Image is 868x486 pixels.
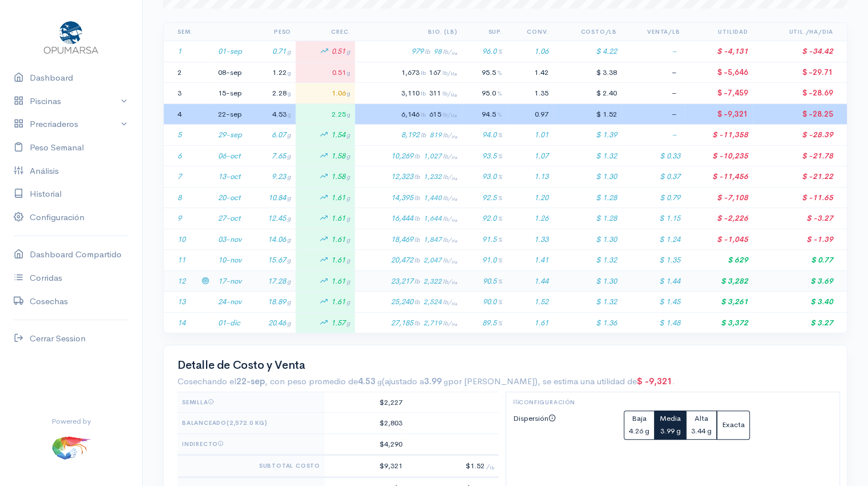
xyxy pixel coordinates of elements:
[685,229,753,250] td: $ -1,045
[382,376,538,387] span: (ajustado a por [PERSON_NAME])
[177,318,185,328] span: 14
[355,166,462,188] td: 12,323
[177,88,181,98] span: 3
[685,62,753,83] td: $ -5,646
[177,455,325,477] th: Subtotal Costo
[355,83,462,104] td: 3,110
[247,229,296,250] td: 14.06
[429,110,457,119] span: 615
[287,277,291,285] span: g
[753,62,847,83] td: $ -29.71
[660,413,681,423] span: Media
[507,62,553,83] td: 1.42
[507,103,553,125] td: 0.97
[672,130,680,140] span: –
[497,110,502,118] span: %
[287,214,291,222] span: g
[660,172,680,181] span: $ 0.37
[507,250,553,271] td: 1.41
[355,187,462,208] td: 14,395
[355,23,462,41] th: Bio. (Lb)
[660,193,680,202] span: $ 0.79
[296,312,355,333] td: 1.57
[287,152,291,160] span: g
[685,208,753,229] td: $ -2,226
[659,255,680,265] span: $ 1.35
[507,83,553,104] td: 1.35
[753,166,847,188] td: $ -21.22
[451,280,457,285] sub: Ha
[553,250,621,271] td: $ 1.32
[443,278,457,285] span: lb/
[553,312,621,333] td: $ 1.36
[355,41,462,62] td: 979
[462,23,506,41] th: Sup.
[462,229,506,250] td: 91.5
[462,145,506,166] td: 93.5
[347,69,350,77] span: g
[423,256,457,265] span: 2,047
[451,176,457,181] sub: Ha
[177,276,185,286] span: 12
[672,109,680,119] span: –
[346,194,350,202] span: g
[355,312,462,333] td: 27,185
[325,392,407,413] td: $2,227
[443,257,457,264] span: lb/
[443,236,457,244] span: lb/
[753,41,847,62] td: $ -34.42
[553,125,621,146] td: $ 1.39
[685,312,753,333] td: $ 3,372
[164,23,197,41] th: Sem.
[346,298,350,306] span: g
[355,250,462,271] td: 20,472
[236,376,265,387] strong: 22-sep
[451,238,457,244] sub: Ha
[358,376,382,387] strong: 4.53
[247,250,296,271] td: 15.67
[213,187,247,208] td: 20-oct
[287,256,291,264] span: g
[462,103,506,125] td: 94.5
[443,48,457,55] span: lb/
[247,270,296,292] td: 17.28
[287,298,291,306] span: g
[451,155,457,160] sub: Ha
[553,41,621,62] td: $ 4.22
[462,250,506,271] td: 91.0
[498,194,502,202] span: %
[213,312,247,333] td: 01-dic
[377,377,382,387] small: g
[637,376,672,387] strong: $ -9,321
[296,166,355,188] td: 1.58
[753,229,847,250] td: $ -1.39
[247,312,296,333] td: 20.46
[429,68,457,77] span: 167
[507,208,553,229] td: 1.26
[507,187,553,208] td: 1.20
[498,152,502,160] span: %
[346,319,350,327] span: g
[632,413,647,423] span: Baja
[177,172,181,181] span: 7
[498,277,502,285] span: %
[451,260,457,265] sub: Ha
[753,292,847,313] td: $ 3.40
[213,41,247,62] td: 01-sep
[621,23,685,41] th: Venta/Lb
[424,376,448,387] strong: 3.99
[177,392,325,413] th: Semilla
[753,250,847,271] td: $ 0.77
[462,292,506,313] td: 90.0
[451,322,457,327] sub: Ha
[346,47,350,55] span: g
[288,110,291,118] span: g
[451,93,457,98] sub: Ha
[414,194,420,202] span: lb
[355,292,462,313] td: 25,240
[691,426,712,436] small: 3.44 g
[247,103,296,125] td: 4.53
[247,187,296,208] td: 10.84
[672,67,680,77] span: –
[296,229,355,250] td: 1.61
